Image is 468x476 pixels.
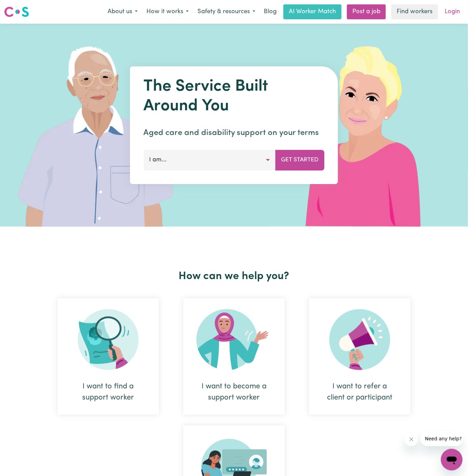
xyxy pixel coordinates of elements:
[347,4,386,19] a: Post a job
[4,6,29,18] img: Careseekers logo
[183,298,285,415] div: I want to become a support worker
[260,4,281,19] a: Blog
[391,4,438,19] a: Find workers
[144,77,325,116] h1: The Service Built Around You
[144,127,325,139] p: Aged care and disability support on your terms
[441,4,464,19] a: Login
[78,309,139,370] img: Search
[200,381,268,403] div: I want to become a support worker
[193,5,260,19] button: Safety & resources
[142,5,193,19] button: How it works
[276,150,325,170] button: Get Started
[196,309,272,370] img: Become Worker
[144,150,276,170] button: I am...
[57,298,159,415] div: I want to find a support worker
[309,298,411,415] div: I want to refer a client or participant
[325,381,394,403] div: I want to refer a client or participant
[329,309,390,370] img: Refer
[74,381,143,403] div: I want to find a support worker
[405,433,418,446] iframe: Close message
[421,431,463,446] iframe: Message from company
[441,449,463,471] iframe: Button to launch messaging window
[103,5,142,19] button: About us
[45,270,423,283] h2: How can we help you?
[4,4,29,20] a: Careseekers logo
[283,4,342,19] a: AI Worker Match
